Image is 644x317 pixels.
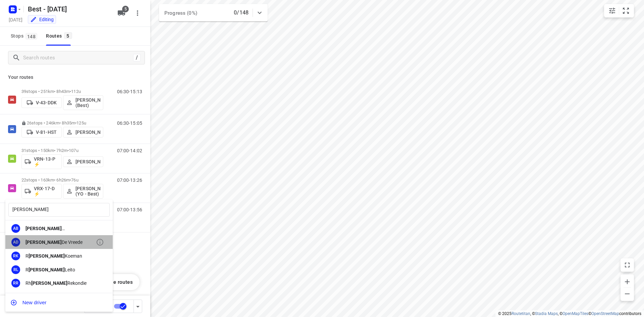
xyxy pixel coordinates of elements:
b: [PERSON_NAME] [25,226,62,231]
div: AD [11,238,20,247]
div: Rh Rekondie [25,280,96,286]
div: AD[PERSON_NAME]De Vreede [5,235,113,249]
b: [PERSON_NAME] [25,240,62,245]
div: [GEOGRAPHIC_DATA] [25,226,96,231]
button: New driver [5,296,113,309]
div: AB[PERSON_NAME][GEOGRAPHIC_DATA] [5,222,113,235]
b: [PERSON_NAME] [31,280,67,286]
b: [PERSON_NAME] [29,267,65,272]
div: RL [11,265,20,274]
div: RRRh[PERSON_NAME]Rekondie [5,276,113,290]
div: De Vreede [25,240,96,245]
input: Assign to... [8,203,110,217]
div: RKR[PERSON_NAME]Koeman [5,249,113,263]
div: RK [11,252,20,260]
div: AB [11,224,20,233]
div: R Leito [25,267,96,272]
div: RR [11,279,20,287]
div: RLR[PERSON_NAME]Leito [5,263,113,276]
b: [PERSON_NAME] [29,253,65,259]
div: R Koeman [25,253,96,259]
